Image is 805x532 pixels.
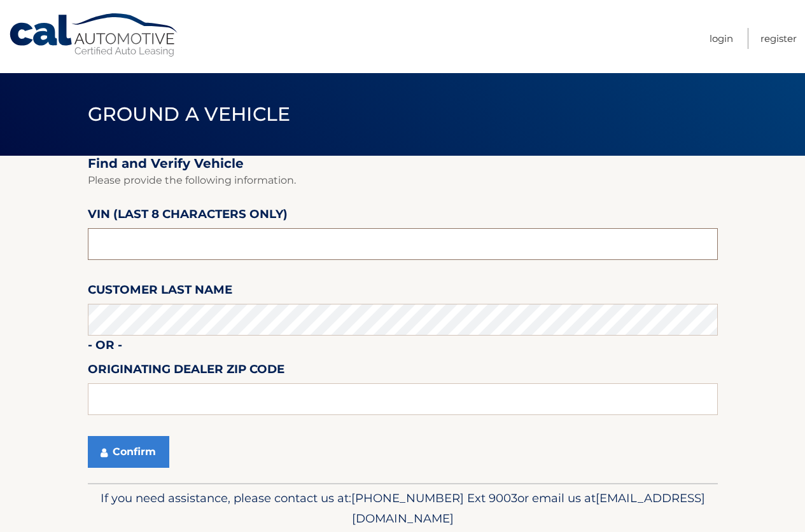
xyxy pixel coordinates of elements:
label: Originating Dealer Zip Code [88,360,284,383]
span: [PHONE_NUMBER] Ext 9003 [351,491,517,505]
span: Ground a Vehicle [88,102,291,126]
h2: Find and Verify Vehicle [88,156,718,172]
a: Register [760,28,797,49]
a: Login [710,28,733,49]
p: If you need assistance, please contact us at: or email us at [96,488,710,529]
label: - or - [88,336,122,359]
a: Cal Automotive [8,13,180,58]
p: Please provide the following information. [88,172,718,189]
button: Confirm [88,436,169,468]
label: Customer Last Name [88,280,232,304]
label: VIN (last 8 characters only) [88,205,288,228]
